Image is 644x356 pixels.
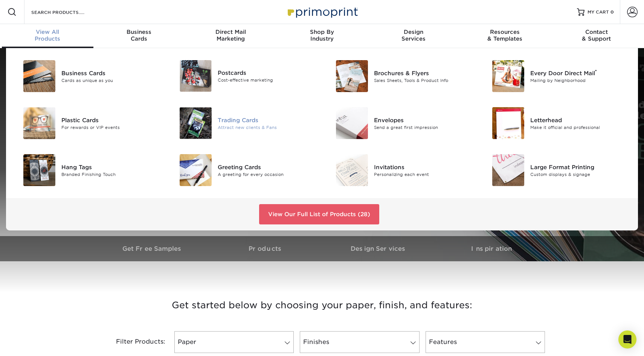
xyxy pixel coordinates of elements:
[171,104,316,142] a: Trading Cards Trading Cards Attract new clients & Fans
[93,29,185,42] div: Cards
[185,29,276,35] span: Direct Mail
[374,69,473,77] div: Brochures & Flyers
[2,29,93,42] div: Products
[374,77,473,83] div: Sales Sheets, Tools & Product Info
[426,331,545,353] a: Features
[61,124,160,130] div: For rewards or VIP events
[368,29,459,42] div: Services
[484,151,629,189] a: Large Format Printing Large Format Printing Custom displays & signage
[595,69,597,74] sup: ®
[218,124,316,130] div: Attract new clients & Fans
[218,69,316,77] div: Postcards
[588,9,609,15] span: MY CART
[300,331,419,353] a: Finishes
[2,24,93,48] a: View AllProducts
[218,116,316,124] div: Trading Cards
[185,24,276,48] a: Direct MailMarketing
[551,29,642,35] span: Contact
[328,104,473,142] a: Envelopes Envelopes Send a great first impression
[185,29,276,42] div: Marketing
[180,107,212,139] img: Trading Cards
[530,116,629,124] div: Letterhead
[459,29,551,42] div: & Templates
[492,60,524,92] img: Every Door Direct Mail
[218,171,316,177] div: A greeting for every occasion
[551,24,642,48] a: Contact& Support
[336,154,368,186] img: Invitations
[492,154,524,186] img: Large Format Printing
[180,154,212,186] img: Greeting Cards
[374,116,473,124] div: Envelopes
[368,24,459,48] a: DesignServices
[180,60,212,92] img: Postcards
[218,163,316,171] div: Greeting Cards
[174,331,294,353] a: Paper
[610,9,614,15] span: 0
[459,29,551,35] span: Resources
[102,288,542,322] h3: Get started below by choosing your paper, finish, and features:
[484,57,629,95] a: Every Door Direct Mail Every Door Direct Mail® Mailing by Neighborhood
[336,107,368,139] img: Envelopes
[171,57,316,95] a: Postcards Postcards Cost-effective marketing
[484,104,629,142] a: Letterhead Letterhead Make it official and professional
[459,24,551,48] a: Resources& Templates
[374,124,473,130] div: Send a great first impression
[551,29,642,42] div: & Support
[374,171,473,177] div: Personalizing each event
[23,107,55,139] img: Plastic Cards
[492,107,524,139] img: Letterhead
[368,29,459,35] span: Design
[15,57,160,95] a: Business Cards Business Cards Cards as unique as you
[61,163,160,171] div: Hang Tags
[15,104,160,142] a: Plastic Cards Plastic Cards For rewards or VIP events
[328,57,473,95] a: Brochures & Flyers Brochures & Flyers Sales Sheets, Tools & Product Info
[530,69,629,77] div: Every Door Direct Mail
[93,29,185,35] span: Business
[374,163,473,171] div: Invitations
[218,77,316,83] div: Cost-effective marketing
[276,29,368,35] span: Shop By
[61,171,160,177] div: Branded Finishing Touch
[259,204,379,224] a: View Our Full List of Products (28)
[618,330,636,348] div: Open Intercom Messenger
[96,331,171,353] div: Filter Products:
[530,124,629,130] div: Make it official and professional
[23,154,55,186] img: Hang Tags
[2,333,64,353] iframe: Google Customer Reviews
[284,4,360,20] img: Primoprint
[61,116,160,124] div: Plastic Cards
[31,8,104,17] input: SEARCH PRODUCTS.....
[2,29,93,35] span: View All
[336,60,368,92] img: Brochures & Flyers
[61,77,160,83] div: Cards as unique as you
[530,171,629,177] div: Custom displays & signage
[93,24,185,48] a: BusinessCards
[328,151,473,189] a: Invitations Invitations Personalizing each event
[23,60,55,92] img: Business Cards
[276,24,368,48] a: Shop ByIndustry
[530,77,629,83] div: Mailing by Neighborhood
[530,163,629,171] div: Large Format Printing
[15,151,160,189] a: Hang Tags Hang Tags Branded Finishing Touch
[171,151,316,189] a: Greeting Cards Greeting Cards A greeting for every occasion
[61,69,160,77] div: Business Cards
[276,29,368,42] div: Industry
